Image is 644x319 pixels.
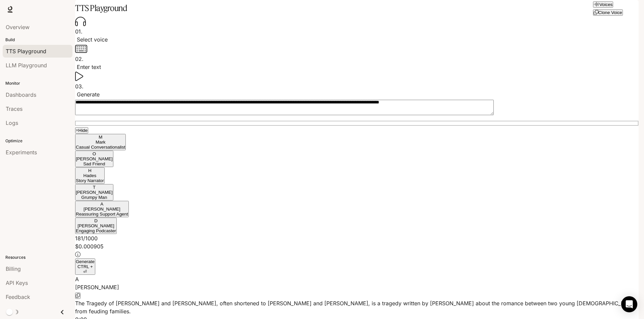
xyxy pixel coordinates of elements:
p: [PERSON_NAME] [75,283,639,291]
p: Enter text [75,63,639,71]
button: Voices [593,1,613,8]
p: $ 0.000905 [75,242,639,250]
p: 0 1 . [75,27,639,35]
p: 181 / 1000 [75,234,639,242]
div: D [76,218,116,223]
div: A [75,275,639,283]
p: The Tragedy of [PERSON_NAME] and [PERSON_NAME], often shortened to [PERSON_NAME] and [PERSON_NAME... [75,299,639,315]
p: ⏎ [76,264,95,274]
div: M [76,135,125,140]
h1: TTS Playground [75,1,127,15]
div: A [76,202,128,207]
p: Hades [76,173,104,178]
p: Generate [75,90,639,98]
div: T [76,185,113,190]
p: Engaging Podcaster [76,228,116,233]
p: Select voice [75,35,639,44]
p: Story Narrator [76,178,104,183]
div: H [76,168,104,173]
p: 0 3 . [75,82,639,90]
div: O [76,151,113,156]
p: [PERSON_NAME] [76,223,116,228]
p: [PERSON_NAME] [76,207,128,212]
p: Sad Friend [76,161,113,166]
p: CTRL + [76,264,95,269]
p: Reassuring Support Agent [76,212,128,217]
button: Copy Voice ID [75,293,80,299]
div: Open Intercom Messenger [621,296,637,312]
button: Generate [75,258,95,275]
p: [PERSON_NAME] [76,156,113,161]
p: Mark [76,140,125,145]
button: Clone Voice [593,9,623,16]
p: 0 2 . [75,55,639,63]
button: Hide [75,127,88,134]
p: Grumpy Man [76,195,113,200]
p: Casual Conversationalist [76,145,125,150]
p: [PERSON_NAME] [76,190,113,195]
